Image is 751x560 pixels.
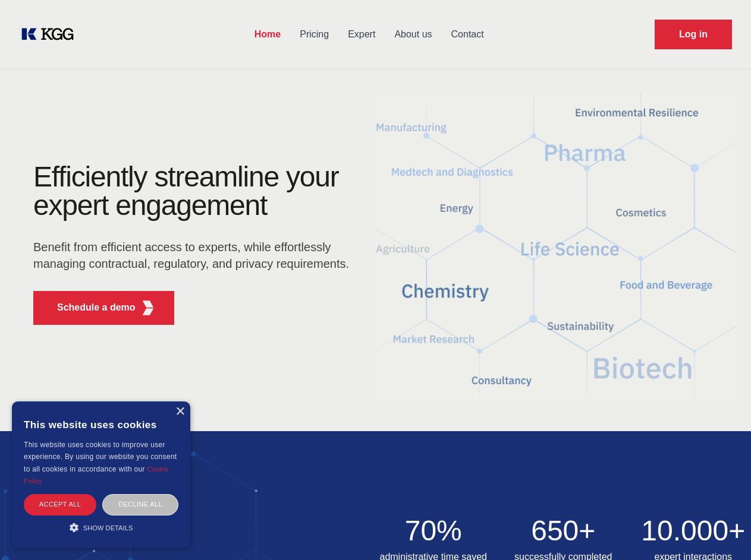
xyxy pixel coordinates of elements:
p: Benefit from efficient access to experts, while effortlessly managing contractual, regulatory, an... [33,239,357,272]
span: This website uses cookies to improve user experience. By using our website you consent to all coo... [24,441,177,473]
button: Schedule a demoKGG Fifth Element RED [33,291,174,325]
div: Accept all [24,494,96,515]
a: Contact [442,19,494,50]
a: Pricing [290,19,338,50]
div: Close [175,407,184,416]
p: Schedule a demo [57,300,136,315]
a: About us [385,19,441,50]
div: This website uses cookies [24,410,178,439]
h2: 650+ [505,517,621,545]
a: Request Demo [655,20,732,49]
img: KGG Fifth Element RED [376,77,737,419]
a: Home [245,19,290,50]
div: Show details [24,521,178,533]
a: KOL Knowledge Platform: Talk to Key External Experts (KEE) [19,25,83,44]
img: KGG Fifth Element RED [141,300,156,315]
div: Decline all [102,494,178,515]
h2: 70% [376,517,492,545]
span: Show details [83,524,133,531]
a: Cookie Policy [24,466,169,485]
a: Expert [338,19,385,50]
h1: Efficiently streamline your expert engagement [33,163,357,220]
